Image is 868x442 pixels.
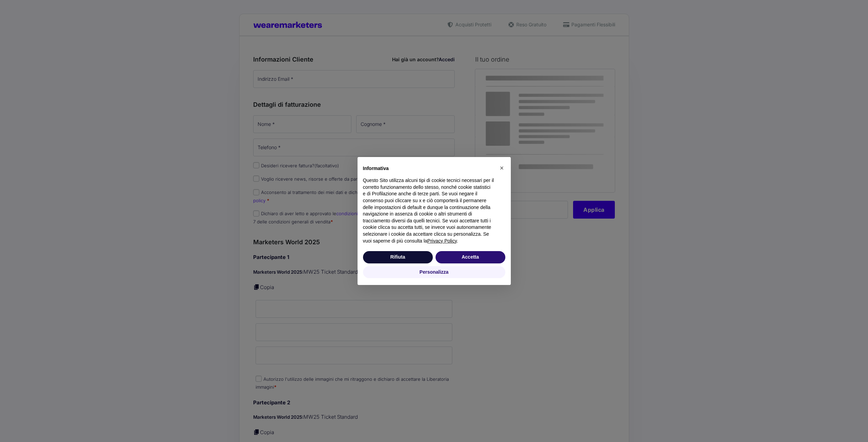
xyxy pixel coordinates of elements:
p: Questo Sito utilizza alcuni tipi di cookie tecnici necessari per il corretto funzionamento dello ... [363,177,494,244]
h2: Informativa [363,165,494,172]
button: Chiudi questa informativa [496,162,507,173]
button: Personalizza [363,266,505,278]
a: Privacy Policy [427,238,457,244]
button: Rifiuta [363,251,433,263]
span: × [500,164,504,172]
button: Accetta [436,251,505,263]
